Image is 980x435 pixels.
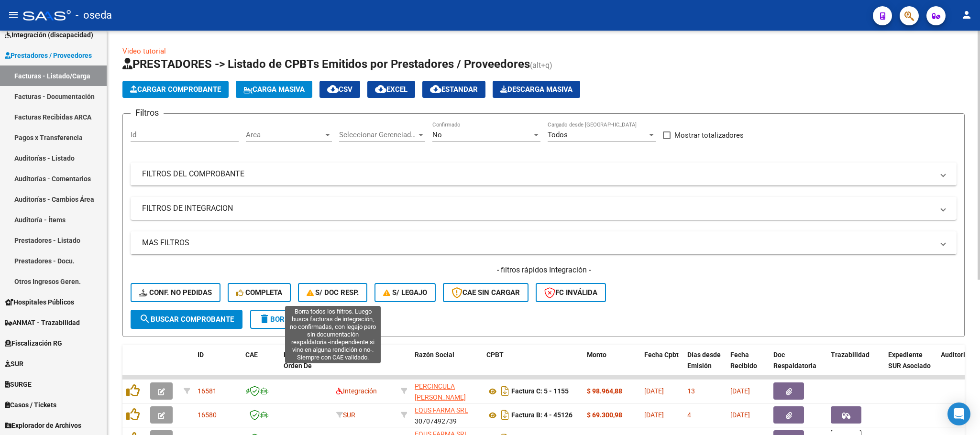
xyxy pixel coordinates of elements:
[131,310,242,329] button: Buscar Comprobante
[687,387,695,395] span: 13
[499,383,511,399] i: Descargar documento
[730,411,750,419] span: [DATE]
[483,345,583,387] datatable-header-cell: CPBT
[259,315,328,324] span: Borrar Filtros
[298,283,368,302] button: S/ Doc Resp.
[5,317,80,328] span: ANMAT - Trazabilidad
[375,85,407,94] span: EXCEL
[198,411,217,419] span: 16580
[587,387,622,395] strong: $ 98.964,88
[228,283,291,302] button: Completa
[432,130,442,139] span: No
[76,5,112,26] span: - oseda
[131,265,957,275] h4: - filtros rápidos Integración -
[687,351,721,370] span: Días desde Emisión
[961,9,972,21] mat-icon: person
[5,400,56,410] span: Casos / Tickets
[422,81,485,98] button: Estandar
[5,50,92,61] span: Prestadores / Proveedores
[319,81,360,98] button: CSV
[142,169,934,179] mat-panel-title: FILTROS DEL COMPROBANTE
[246,130,323,139] span: Area
[415,351,454,359] span: Razón Social
[827,345,884,387] datatable-header-cell: Trazabilidad
[236,81,312,98] button: Carga Masiva
[383,288,427,297] span: S/ legajo
[683,345,727,387] datatable-header-cell: Días desde Emisión
[530,61,552,70] span: (alt+q)
[5,359,23,369] span: SUR
[339,130,417,139] span: Seleccionar Gerenciador
[644,387,664,395] span: [DATE]
[941,351,969,359] span: Auditoria
[131,197,957,220] mat-expansion-panel-header: FILTROS DE INTEGRACION
[122,57,530,71] span: PRESTADORES -> Listado de CPBTs Emitidos por Prestadores / Proveedores
[727,345,770,387] datatable-header-cell: Fecha Recibido
[242,345,280,387] datatable-header-cell: CAE
[131,231,957,254] mat-expansion-panel-header: MAS FILTROS
[194,345,242,387] datatable-header-cell: ID
[131,106,164,120] h3: Filtros
[430,85,478,94] span: Estandar
[375,83,386,95] mat-icon: cloud_download
[139,313,151,325] mat-icon: search
[280,345,332,387] datatable-header-cell: Facturado x Orden De
[730,387,750,395] span: [DATE]
[831,351,870,359] span: Trazabilidad
[122,81,229,98] button: Cargar Comprobante
[142,238,934,248] mat-panel-title: MAS FILTROS
[374,283,436,302] button: S/ legajo
[770,345,827,387] datatable-header-cell: Doc Respaldatoria
[5,420,81,431] span: Explorador de Archivos
[336,387,377,395] span: Integración
[640,345,683,387] datatable-header-cell: Fecha Cpbt
[687,411,691,419] span: 4
[336,351,351,359] span: Area
[415,382,466,401] span: PERCINCULA [PERSON_NAME]
[284,351,319,370] span: Facturado x Orden De
[367,81,415,98] button: EXCEL
[493,81,580,98] button: Descarga Masiva
[587,351,606,359] span: Monto
[198,351,204,359] span: ID
[131,283,220,302] button: Conf. no pedidas
[332,345,397,387] datatable-header-cell: Area
[307,288,359,297] span: S/ Doc Resp.
[5,297,74,307] span: Hospitales Públicos
[411,345,483,387] datatable-header-cell: Razón Social
[947,402,970,425] div: Open Intercom Messenger
[259,313,270,325] mat-icon: delete
[511,412,573,419] strong: Factura B: 4 - 45126
[415,406,468,414] span: EQUS FARMA SRL
[511,388,569,395] strong: Factura C: 5 - 1155
[327,85,352,94] span: CSV
[730,351,757,370] span: Fecha Recibido
[336,411,355,419] span: SUR
[587,411,622,419] strong: $ 69.300,98
[451,288,520,297] span: CAE SIN CARGAR
[139,288,212,297] span: Conf. no pedidas
[644,411,664,419] span: [DATE]
[8,9,19,21] mat-icon: menu
[644,351,679,359] span: Fecha Cpbt
[243,85,305,94] span: Carga Masiva
[131,163,957,185] mat-expansion-panel-header: FILTROS DEL COMPROBANTE
[5,30,93,40] span: Integración (discapacidad)
[583,345,640,387] datatable-header-cell: Monto
[245,351,258,359] span: CAE
[250,310,336,329] button: Borrar Filtros
[486,351,504,359] span: CPBT
[5,379,32,390] span: SURGE
[773,351,816,370] span: Doc Respaldatoria
[5,338,62,348] span: Fiscalización RG
[888,351,931,370] span: Expediente SUR Asociado
[544,288,597,297] span: FC Inválida
[327,83,339,95] mat-icon: cloud_download
[500,85,573,94] span: Descarga Masiva
[884,345,937,387] datatable-header-cell: Expediente SUR Asociado
[130,85,221,94] span: Cargar Comprobante
[139,315,234,324] span: Buscar Comprobante
[548,130,568,139] span: Todos
[443,283,529,302] button: CAE SIN CARGAR
[198,387,217,395] span: 16581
